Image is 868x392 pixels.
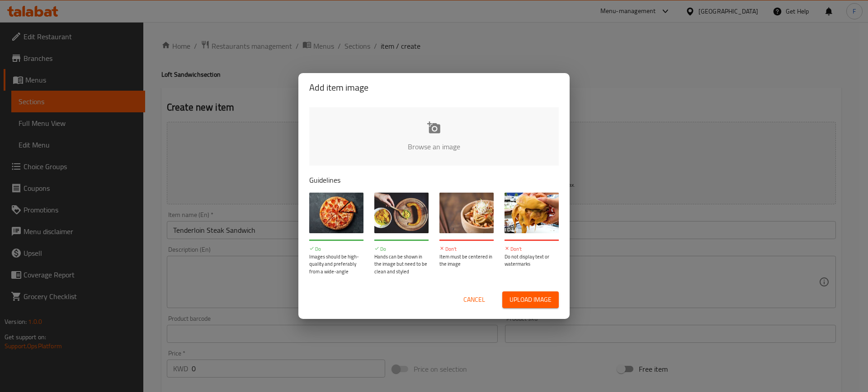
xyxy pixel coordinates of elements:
[374,245,429,253] p: Do
[439,253,494,268] p: Item must be centered in the image
[309,175,559,185] p: Guidelines
[502,291,559,308] button: Upload image
[463,294,485,305] span: Cancel
[374,253,429,276] p: Hands can be shown in the image but need to be clean and styled
[309,80,559,95] h2: Add item image
[374,193,429,233] img: guide-img-2@3x.jpg
[309,253,363,276] p: Images should be high-quality and preferably from a wide-angle
[460,291,489,308] button: Cancel
[509,294,552,305] span: Upload image
[505,253,559,268] p: Do not display text or watermarks
[505,193,559,233] img: guide-img-4@3x.jpg
[309,245,363,253] p: Do
[505,245,559,253] p: Don't
[439,193,494,233] img: guide-img-3@3x.jpg
[439,245,494,253] p: Don't
[309,193,363,233] img: guide-img-1@3x.jpg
